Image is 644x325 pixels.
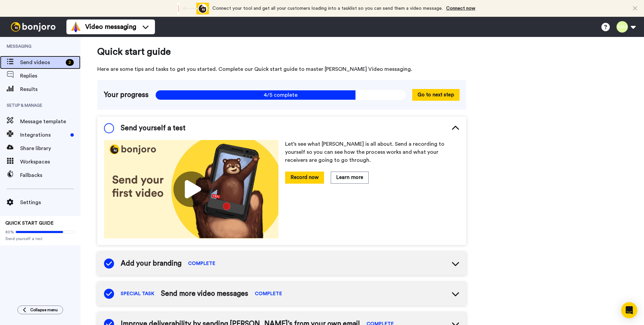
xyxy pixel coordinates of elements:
span: Connect your tool and get all your customers loading into a tasklist so you can send them a video... [212,6,443,11]
p: Let’s see what [PERSON_NAME] is all about. Send a recording to yourself so you can see how the pr... [285,140,460,164]
span: COMPLETE [188,260,215,267]
button: Record now [285,172,324,183]
button: Learn more [331,172,369,183]
span: SPECIAL TASK [121,290,154,297]
span: Send more video messages [161,289,248,299]
span: Video messaging [85,22,136,32]
span: Send yourself a test [5,236,75,241]
span: Replies [20,72,80,80]
a: Connect now [446,6,475,11]
button: Collapse menu [17,306,63,314]
span: 4/5 complete [155,90,406,100]
span: Quick start guide [97,45,466,58]
span: 80% [5,229,14,235]
span: Your progress [104,90,149,100]
span: Fallbacks [20,171,80,179]
img: vm-color.svg [70,21,81,32]
span: Share library [20,144,80,152]
span: COMPLETE [255,290,282,297]
span: Integrations [20,131,68,139]
div: animation [172,3,209,14]
button: Go to next step [412,89,460,101]
img: bj-logo-header-white.svg [8,22,58,32]
span: Add your branding [121,259,181,269]
img: 178eb3909c0dc23ce44563bdb6dc2c11.jpg [104,140,278,238]
span: Message template [20,118,80,126]
div: Open Intercom Messenger [621,302,637,318]
div: 2 [66,59,74,66]
span: Collapse menu [30,307,58,313]
span: Send videos [20,58,63,66]
span: Send yourself a test [121,123,185,133]
span: QUICK START GUIDE [5,221,54,226]
span: Settings [20,198,80,206]
span: Here are some tips and tasks to get you started. Complete our Quick start guide to master [PERSON... [97,65,466,73]
span: Results [20,85,80,93]
span: Workspaces [20,158,80,166]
